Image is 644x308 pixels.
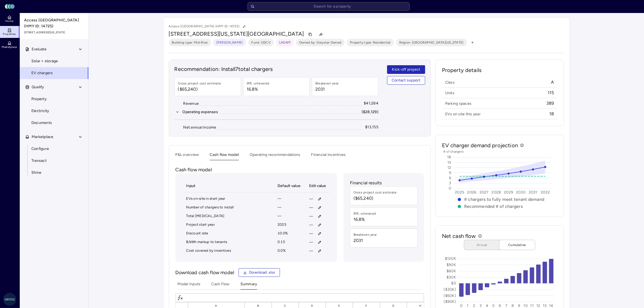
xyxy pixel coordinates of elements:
[240,281,257,290] button: Summary
[315,86,339,93] span: 2031
[19,117,89,129] a: Documents
[239,268,280,277] button: Download .xlsx
[247,2,410,11] input: Search for a property
[32,84,44,90] span: Qualify
[31,58,58,64] span: Solar + storage
[309,205,313,211] span: —
[273,229,305,238] td: 10.0%
[19,93,89,105] a: Property
[468,242,496,248] span: Annual
[172,40,208,45] span: Building type: Mid-Rise
[213,39,246,46] button: [PERSON_NAME]
[32,46,47,52] span: Evaluate
[183,109,218,115] div: Operating expenses
[19,55,89,67] a: Solar + storage
[354,211,376,216] div: IRR, unlevered
[183,101,199,107] div: Revenue
[178,281,201,290] button: Model Inputs
[273,203,305,212] td: —
[174,109,379,115] button: Operating expenses($28,129)
[491,190,501,195] text: 2028
[445,112,481,117] span: EVs on site this year
[365,124,378,130] div: $13,155
[451,281,456,286] text: $0
[354,216,376,223] span: 16.8%
[354,237,377,244] span: 2031
[252,40,271,45] span: Fund: GDCV
[273,180,305,192] th: Default value
[210,152,239,160] button: Cash flow model
[273,247,305,255] td: 0.0%
[546,100,554,106] span: 389
[445,101,472,106] span: Parking spaces
[447,160,451,165] text: 15
[529,190,537,195] text: 2031
[504,190,513,195] text: 2029
[311,152,346,160] button: Financial incentives
[449,181,451,185] text: 3
[176,152,199,160] button: P&L overview
[247,81,269,86] div: IRR, unlevered
[5,19,13,23] span: Home
[443,150,464,153] text: # of chargers
[20,43,89,55] button: Evaluate
[549,111,554,117] span: 18
[354,195,397,202] span: ($65,240)
[31,158,47,164] span: Transact
[445,90,454,96] span: Units
[212,281,230,290] button: Cash Flow
[399,40,464,45] span: Region: [GEOGRAPHIC_DATA][US_STATE]
[354,190,397,195] div: Gross project cost estimate
[516,190,526,195] text: 2030
[169,39,211,46] button: Building type: Mid-Rise
[309,231,313,237] span: —
[31,96,47,102] span: Property
[249,270,275,276] span: Download .xlsx
[31,170,41,176] span: Shine
[296,39,345,46] button: Owned by: Greystar Owned
[273,238,305,247] td: 0.15
[309,222,313,228] span: —
[444,300,456,304] text: ($90K)
[362,109,378,115] div: ($28,129)
[467,190,476,195] text: 2026
[442,232,476,240] h2: Net cash flow
[455,190,464,195] text: 2025
[449,171,451,175] text: 9
[273,195,305,203] td: —
[447,165,451,170] text: 12
[309,213,313,219] span: —
[541,190,550,195] text: 2032
[19,105,89,117] a: Electricity
[445,257,456,261] text: $120K
[178,81,221,86] div: Gross project cost estimate
[387,65,425,74] button: Kick-off project
[31,146,49,152] span: Configure
[309,196,313,202] span: —
[387,76,425,85] button: Contact support
[169,31,248,37] span: [STREET_ADDRESS][US_STATE]
[31,70,53,76] span: EV chargers
[442,66,557,78] h2: Property details
[182,238,273,247] td: $/kWh markup to tenants
[299,40,341,45] span: Owned by: Greystar Owned
[248,39,274,46] button: Fund: GDCV
[20,81,89,93] button: Qualify
[350,40,391,45] span: Property type: Residential
[392,67,420,73] span: Kick-off project
[24,30,85,35] span: [STREET_ADDRESS][US_STATE]
[273,221,305,229] td: 2025
[279,40,290,45] span: LADWP
[444,287,456,292] text: ($30K)
[354,232,377,237] div: Breakeven year
[309,248,313,254] span: —
[182,195,273,203] td: EVs on-site in start year
[442,142,518,149] h2: EV charger demand projection
[24,17,85,29] span: Access [GEOGRAPHIC_DATA] (HMY ID: 14725)
[31,108,49,114] span: Electricity
[447,155,451,160] text: 18
[551,79,554,85] span: A
[247,86,269,93] span: 16.8%
[364,100,378,106] div: $41,284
